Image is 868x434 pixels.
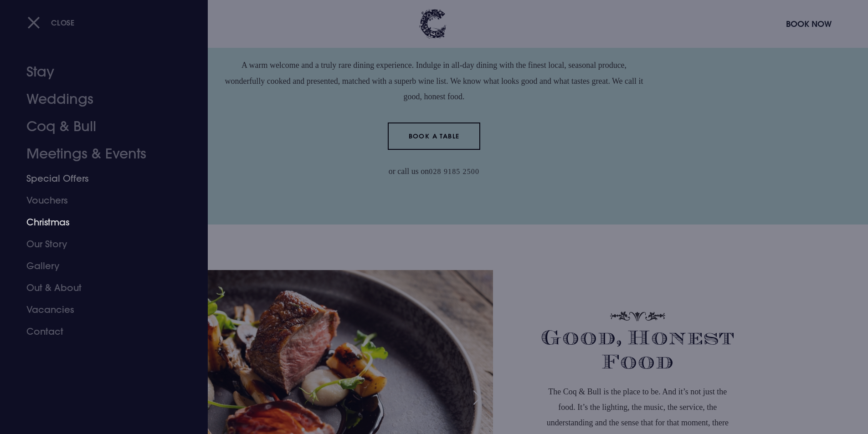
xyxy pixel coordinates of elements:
a: Stay [26,58,170,86]
a: Contact [26,321,170,342]
a: Special Offers [26,168,170,189]
span: Close [51,18,75,27]
a: Coq & Bull [26,113,170,140]
button: Close [27,13,75,32]
a: Out & About [26,277,170,299]
a: Our Story [26,233,170,255]
a: Christmas [26,211,170,233]
a: Gallery [26,255,170,277]
a: Meetings & Events [26,140,170,168]
a: Vouchers [26,189,170,211]
a: Weddings [26,86,170,113]
a: Vacancies [26,299,170,321]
